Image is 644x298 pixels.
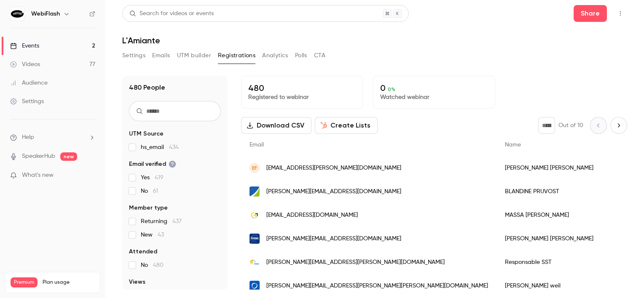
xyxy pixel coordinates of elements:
[250,186,260,197] img: groupeginger.com
[141,231,164,239] span: New
[141,173,164,182] span: Yes
[250,257,260,267] img: adapei72.asso.fr
[558,121,583,130] p: Out of 10
[266,282,488,290] span: [PERSON_NAME][EMAIL_ADDRESS][PERSON_NAME][PERSON_NAME][DOMAIN_NAME]
[11,277,38,287] span: Premium
[315,117,378,134] button: Create Lists
[153,188,158,194] span: 61
[496,180,620,203] div: BLANDINE PRUVOST
[496,227,620,250] div: [PERSON_NAME] [PERSON_NAME]
[129,160,176,168] span: Email verified
[496,156,620,180] div: [PERSON_NAME] [PERSON_NAME]
[250,142,264,148] span: Email
[10,79,48,87] div: Audience
[22,171,54,180] span: What's new
[496,203,620,227] div: MASSA [PERSON_NAME]
[129,82,165,93] h1: 480 People
[177,49,211,62] button: UTM builder
[266,187,401,196] span: [PERSON_NAME][EMAIL_ADDRESS][DOMAIN_NAME]
[266,164,401,173] span: [EMAIL_ADDRESS][PERSON_NAME][DOMAIN_NAME]
[388,86,395,92] span: 0 %
[266,234,401,243] span: [PERSON_NAME][EMAIL_ADDRESS][DOMAIN_NAME]
[252,164,257,172] span: EF
[141,217,182,226] span: Returning
[22,152,55,161] a: SpeakerHub
[248,93,356,101] p: Registered to webinar
[266,258,445,267] span: [PERSON_NAME][EMAIL_ADDRESS][PERSON_NAME][DOMAIN_NAME]
[122,49,145,62] button: Settings
[22,133,34,142] span: Help
[496,274,620,298] div: [PERSON_NAME] weil
[241,117,311,134] button: Download CSV
[218,49,255,62] button: Registrations
[60,152,77,161] span: new
[250,234,260,244] img: pizzorno.com
[496,250,620,274] div: Responsable SST
[129,130,164,138] span: UTM Source
[266,211,358,220] span: [EMAIL_ADDRESS][DOMAIN_NAME]
[129,247,157,256] span: Attended
[610,117,627,134] button: Next page
[172,218,182,224] span: 437
[505,142,521,148] span: Name
[250,281,260,291] img: schott.com
[129,278,145,286] span: Views
[262,49,288,62] button: Analytics
[122,35,627,45] h1: L'Amiante
[314,49,325,62] button: CTA
[10,133,95,142] li: help-dropdown-opener
[10,42,39,50] div: Events
[250,210,260,220] img: gcc.fr
[152,49,170,62] button: Emails
[153,262,164,268] span: 480
[85,172,95,179] iframe: Noticeable Trigger
[158,232,164,238] span: 43
[43,279,95,286] span: Plan usage
[11,7,24,21] img: WebiFlash
[380,93,488,101] p: Watched webinar
[129,9,214,18] div: Search for videos or events
[10,97,44,106] div: Settings
[380,83,488,93] p: 0
[129,204,168,212] span: Member type
[574,5,607,22] button: Share
[141,143,179,152] span: hs_email
[10,60,40,69] div: Videos
[155,175,164,181] span: 419
[248,83,356,93] p: 480
[141,187,158,195] span: No
[169,144,179,150] span: 434
[31,10,60,18] h6: WebiFlash
[295,49,307,62] button: Polls
[141,261,164,269] span: No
